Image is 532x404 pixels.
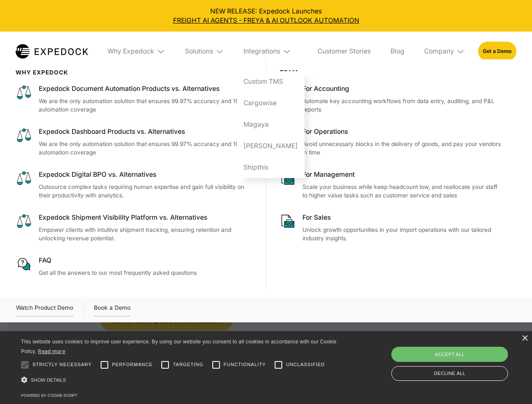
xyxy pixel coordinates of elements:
p: We are the only automation solution that ensures 99.97% accuracy and 100% automation coverage [39,97,253,114]
a: FAQGet all the answers to our most frequently asked questions [16,256,253,277]
div: Expedock Document Automation Products vs. Alternatives [39,84,253,93]
p: Empower clients with intuitive shipment tracking, ensuring retention and unlocking revenue potent... [39,226,253,243]
iframe: Chat Widget [392,313,532,404]
a: Cargowise [237,93,305,114]
a: Blog [384,32,411,71]
p: We are the only automation solution that ensures 99.97% accuracy and 100% automation coverage [39,140,253,157]
div: Expedock Digital BPO vs. Alternatives [39,170,253,179]
div: For Operations [302,127,503,136]
a: Shipthis [237,157,305,178]
div: WHy Expedock [16,69,253,76]
p: Scale your business while keep headcount low, and reallocate your staff to higher value tasks suc... [302,183,503,200]
a: For SalesUnlock growth opportunities in your import operations with our tailored industry insights. [280,213,503,243]
a: Expedock Dashboard Products vs. AlternativesWe are the only automation solution that ensures 99.9... [16,127,253,157]
span: Targeting [173,361,203,368]
p: Avoid unnecessary blocks in the delivery of goods, and pay your vendors in time [302,140,503,157]
a: open lightbox [16,303,73,316]
a: Powered by cookie-script [21,393,78,398]
div: Show details [21,375,340,386]
div: Watch Product Demo [16,303,73,316]
a: [PERSON_NAME] [237,135,305,157]
p: Unlock growth opportunities in your import operations with our tailored industry insights. [302,226,503,243]
a: Magaya [237,114,305,135]
span: Strictly necessary [32,361,92,368]
p: Automate key accounting workflows from data entry, auditing, and P&L reports [302,97,503,114]
a: For ManagementScale your business while keep headcount low, and reallocate your staff to higher v... [280,170,503,200]
a: Expedock Document Automation Products vs. AlternativesWe are the only automation solution that en... [16,84,253,114]
span: This website uses cookies to improve user experience. By using our website you consent to all coo... [21,339,337,354]
div: Why Expedock [101,32,172,71]
a: Get a Demo [478,42,516,61]
p: Get all the answers to our most frequently asked questions [39,268,253,277]
div: Integrations [243,47,280,56]
a: For AccountingAutomate key accounting workflows from data entry, auditing, and P&L reports [280,84,503,114]
div: Why Expedock [107,47,154,56]
div: Expedock Shipment Visibility Platform vs. Alternatives [39,213,253,222]
a: FREIGHT AI AGENTS - FREYA & AI OUTLOOK AUTOMATION [7,16,526,25]
div: Solutions [178,32,230,71]
div: For Accounting [302,84,503,93]
a: Expedock Shipment Visibility Platform vs. AlternativesEmpower clients with intuitive shipment tra... [16,213,253,243]
div: NEW RELEASE: Expedock Launches [7,7,526,25]
div: Expedock Dashboard Products vs. Alternatives [39,127,253,136]
nav: Integrations [237,71,305,178]
div: For Sales [302,213,503,222]
div: FAQ [39,256,253,265]
a: Customer Stories [311,32,377,71]
div: Integrations [237,32,305,71]
a: Expedock Digital BPO vs. AlternativesOutsource complex tasks requiring human expertise and gain f... [16,170,253,200]
div: Solutions [185,47,213,56]
a: Book a Demo [94,303,131,316]
div: Team [280,69,503,76]
div: Company [417,32,471,71]
a: Read more [38,348,65,354]
span: Show details [31,377,66,383]
p: Outsource complex tasks requiring human expertise and gain full visibility on their productivity ... [39,183,253,200]
div: For Management [302,170,503,179]
span: Functionality [224,361,266,368]
span: Performance [112,361,153,368]
a: For OperationsAvoid unnecessary blocks in the delivery of goods, and pay your vendors in time [280,127,503,157]
div: Company [424,47,454,56]
a: Custom TMS [237,71,305,93]
span: Unclassified [286,361,325,368]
